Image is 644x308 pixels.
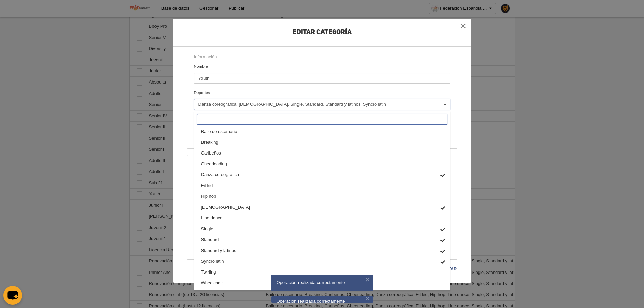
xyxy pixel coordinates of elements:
input: Nombre [194,73,450,84]
span: Standard y latinos [201,247,236,254]
label: Deportes [194,90,450,110]
button: × [364,276,371,283]
span: Line dance [201,215,223,221]
button: × [364,295,371,302]
span: [DEMOGRAPHIC_DATA] [201,204,250,210]
span: Breaking [201,139,218,145]
span: Baile de escenario [201,128,237,135]
input: DeportesDanza coreográfica, [DEMOGRAPHIC_DATA], Single, Standard, Standard y latinos, Syncro lati... [197,114,447,125]
div: Operación realizada correctamente [277,298,368,304]
span: Danza coreográfica, [DEMOGRAPHIC_DATA], Single, Standard, Standard y latinos, Syncro latin [198,101,443,108]
button: DeportesBaile de escenarioBreakingCaribeñosCheerleadingDanza coreográficaFit kidHip hop[DEMOGRAPH... [194,99,450,110]
div: Edad y fecha de referencia [193,152,248,158]
label: Día [191,227,257,247]
label: Nombre [194,63,450,84]
button: chat-button [3,286,22,305]
span: Danza coreográfica [201,172,239,178]
span: Standard [201,237,219,243]
span: Cheerleading [201,161,227,167]
div: Información [193,54,218,60]
button: × [456,19,471,33]
span: Hip hop [201,193,216,199]
label: Edad mínima [191,161,257,182]
span: Fit kid [201,183,213,189]
span: Wheelchair [201,280,223,286]
span: Single [201,226,213,232]
span: Twirling [201,269,216,275]
div: Operación realizada correctamente [277,280,368,286]
h2: Editar Categoría [173,29,471,47]
span: Syncro latin [201,258,224,264]
span: Caribeños [201,150,221,156]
